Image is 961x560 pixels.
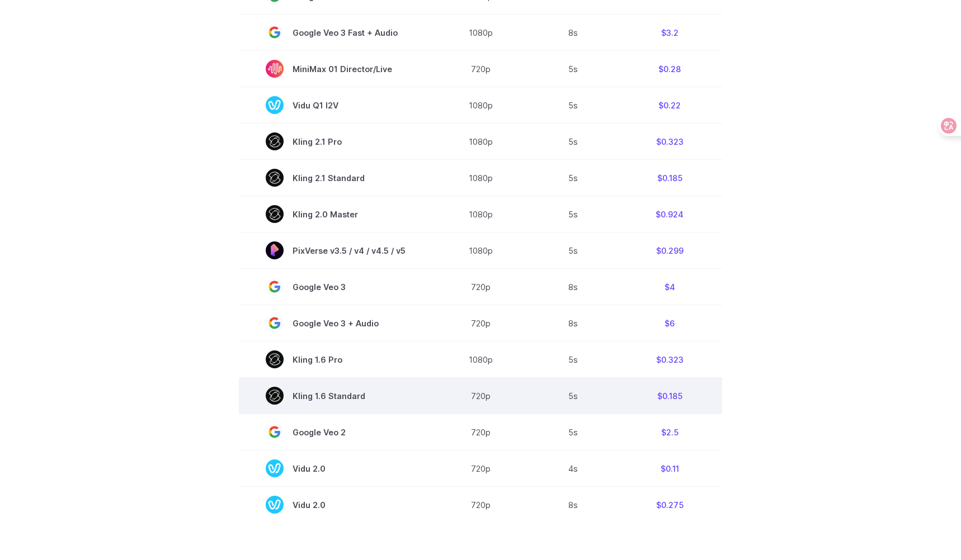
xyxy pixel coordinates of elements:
[529,160,617,196] td: 5s
[266,169,406,187] span: Kling 2.1 Standard
[529,450,617,487] td: 4s
[617,378,722,414] td: $0.185
[432,450,529,487] td: 720p
[529,305,617,341] td: 8s
[617,160,722,196] td: $0.185
[266,96,406,114] span: Vidu Q1 I2V
[529,124,617,160] td: 5s
[617,450,722,487] td: $0.11
[266,278,406,296] span: Google Veo 3
[529,487,617,523] td: 8s
[432,196,529,232] td: 1080p
[266,60,406,78] span: MiniMax 01 Director/Live
[617,232,722,269] td: $0.299
[266,496,406,514] span: Vidu 2.0
[432,269,529,305] td: 720p
[432,232,529,269] td: 1080p
[617,15,722,51] td: $3.2
[432,305,529,341] td: 720p
[529,87,617,124] td: 5s
[432,414,529,450] td: 720p
[432,341,529,378] td: 1080p
[266,423,406,441] span: Google Veo 2
[266,459,406,477] span: Vidu 2.0
[266,387,406,405] span: Kling 1.6 Standard
[617,305,722,341] td: $6
[266,205,406,223] span: Kling 2.0 Master
[617,269,722,305] td: $4
[266,132,406,150] span: Kling 2.1 Pro
[529,51,617,87] td: 5s
[617,341,722,378] td: $0.323
[617,51,722,87] td: $0.28
[432,51,529,87] td: 720p
[432,124,529,160] td: 1080p
[432,160,529,196] td: 1080p
[432,87,529,124] td: 1080p
[529,378,617,414] td: 5s
[266,314,406,332] span: Google Veo 3 + Audio
[432,378,529,414] td: 720p
[529,232,617,269] td: 5s
[266,23,406,41] span: Google Veo 3 Fast + Audio
[529,196,617,232] td: 5s
[529,15,617,51] td: 8s
[529,341,617,378] td: 5s
[529,269,617,305] td: 8s
[529,414,617,450] td: 5s
[617,196,722,232] td: $0.924
[266,350,406,368] span: Kling 1.6 Pro
[617,124,722,160] td: $0.323
[617,487,722,523] td: $0.275
[432,15,529,51] td: 1080p
[266,241,406,259] span: PixVerse v3.5 / v4 / v4.5 / v5
[617,414,722,450] td: $2.5
[432,487,529,523] td: 720p
[617,87,722,124] td: $0.22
